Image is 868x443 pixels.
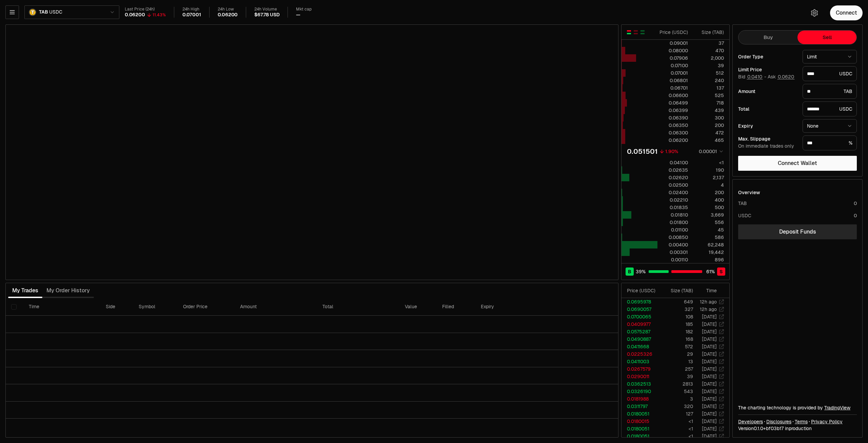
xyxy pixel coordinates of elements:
[694,211,724,218] div: 3,669
[661,335,693,343] td: 168
[658,85,688,91] div: 0.06701
[702,388,717,394] time: [DATE]
[661,410,693,418] td: 127
[666,287,693,294] div: Size ( TAB )
[699,287,717,294] div: Time
[658,174,688,181] div: 0.02620
[738,156,857,171] button: Connect Wallet
[658,40,688,47] div: 0.09001
[702,426,717,432] time: [DATE]
[738,189,760,196] div: Overview
[738,136,797,141] div: Max. Slippage
[661,358,693,365] td: 13
[702,344,717,350] time: [DATE]
[738,224,857,239] a: Deposit Funds
[702,373,717,380] time: [DATE]
[622,320,661,328] td: 0.0409977
[694,107,724,114] div: 439
[702,351,717,357] time: [DATE]
[6,25,618,280] iframe: Financial Chart
[661,328,693,335] td: 182
[658,129,688,136] div: 0.06300
[803,119,857,133] button: None
[658,107,688,114] div: 0.06399
[658,249,688,256] div: 0.00301
[658,114,688,121] div: 0.06390
[702,418,717,424] time: [DATE]
[738,200,747,207] div: TAB
[182,7,201,12] div: 24h High
[658,219,688,226] div: 0.01800
[399,298,437,316] th: Value
[694,129,724,136] div: 472
[628,268,631,275] span: B
[694,174,724,181] div: 2,137
[824,405,850,411] a: TradingView
[803,66,857,81] div: USDC
[100,298,133,316] th: Side
[768,74,795,80] span: Ask
[658,204,688,211] div: 0.01835
[694,99,724,106] div: 718
[218,7,238,12] div: 24h Low
[622,380,661,388] td: 0.0362513
[738,143,797,149] div: On immediate trades only
[665,148,678,155] div: 1.90%
[658,122,688,129] div: 0.06350
[622,388,661,395] td: 0.0326190
[694,47,724,54] div: 470
[803,135,857,150] div: %
[658,47,688,54] div: 0.08000
[738,54,797,59] div: Order Type
[738,404,857,411] div: The charting technology is provided by
[700,299,717,305] time: 12h ago
[640,30,645,35] button: Show Buy Orders Only
[633,30,638,35] button: Show Sell Orders Only
[661,313,693,320] td: 108
[636,268,646,275] span: 39 %
[661,365,693,373] td: 257
[622,328,661,335] td: 0.0575287
[766,425,784,431] span: bf03b1713a3eceec20a9d5b3f8a1898c9e41278a
[694,77,724,84] div: 240
[254,7,279,12] div: 24h Volume
[702,366,717,372] time: [DATE]
[254,12,279,18] div: $67.78 USD
[125,7,166,12] div: Last Price (24h)
[661,373,693,380] td: 39
[658,241,688,248] div: 0.00400
[702,329,717,335] time: [DATE]
[8,284,42,297] button: My Trades
[702,358,717,365] time: [DATE]
[658,256,688,263] div: 0.00110
[658,167,688,173] div: 0.02635
[738,31,797,44] button: Buy
[627,287,660,294] div: Price ( USDC )
[658,137,688,144] div: 0.06200
[622,313,661,320] td: 0.0700065
[317,298,399,316] th: Total
[694,219,724,226] div: 556
[702,381,717,387] time: [DATE]
[738,418,763,425] a: Developers
[661,395,693,403] td: 3
[133,298,178,316] th: Symbol
[658,99,688,106] div: 0.06499
[803,84,857,99] div: TAB
[658,55,688,61] div: 0.07906
[697,147,724,155] button: 0.00001
[42,284,94,297] button: My Order History
[658,62,688,69] div: 0.07100
[622,350,661,358] td: 0.0225326
[622,358,661,365] td: 0.0411003
[702,336,717,342] time: [DATE]
[661,306,693,313] td: 327
[803,101,857,116] div: USDC
[797,31,856,44] button: Sell
[39,9,48,15] span: TAB
[694,189,724,196] div: 200
[719,268,723,275] span: S
[702,403,717,409] time: [DATE]
[694,226,724,233] div: 45
[694,159,724,166] div: <1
